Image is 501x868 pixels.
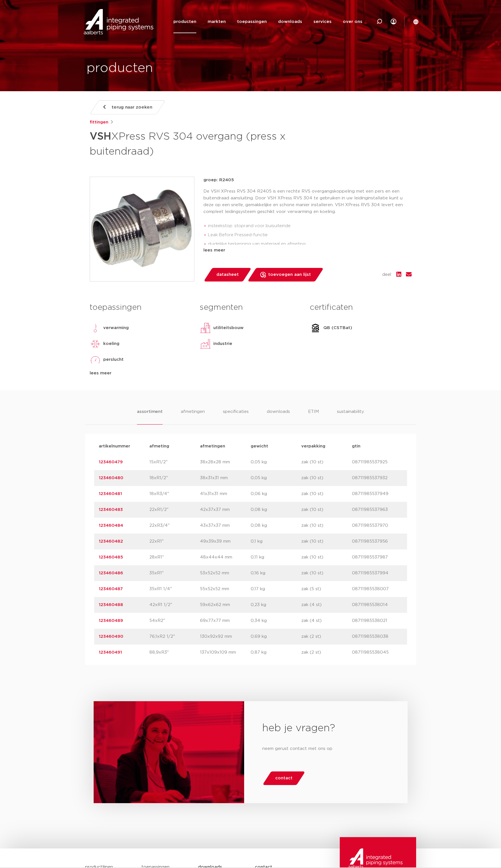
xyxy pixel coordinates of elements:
span: deel: [382,271,392,278]
h1: XPress RVS 304 overgang (press x buitendraad) [90,128,302,159]
p: zak (2 st) [301,649,352,656]
a: 123460480 [99,476,123,480]
p: zak (10 st) [301,538,352,545]
p: 49x39x39 mm [200,538,251,545]
h3: toepassingen [90,302,191,313]
a: toepassingen [237,10,267,33]
a: fittingen [90,119,108,126]
p: 0,16 kg [251,570,301,577]
p: afmeting [149,443,200,450]
li: ETIM [308,408,319,425]
li: duidelijke herkenning van materiaal en afmeting [208,240,412,249]
p: 76,1xR2 1/2" [149,633,200,640]
p: 22xR3/4" [149,522,200,529]
p: 42x37x37 mm [200,506,251,513]
p: 0,1 kg [251,538,301,545]
a: 123460489 [99,619,123,623]
p: 42xR1 1/2" [149,602,200,608]
img: Product Image for VSH XPress RVS 304 overgang (press x buitendraad) [90,177,194,281]
a: 123460487 [99,587,123,591]
a: terug naar zoeken [89,100,165,114]
p: industrie [213,340,232,347]
p: 43x37x37 mm [200,522,251,529]
img: verwarming [90,322,101,334]
img: utiliteitsbouw [200,322,211,334]
h1: producten [87,59,153,77]
p: 38x31x31 mm [200,475,251,481]
p: 15xR1/2" [149,459,200,466]
p: gewicht [251,443,301,450]
p: 08711985538014 [352,602,403,608]
nav: Menu [173,10,362,33]
p: 0,17 kg [251,586,301,592]
p: 08711985538045 [352,649,403,656]
p: 08711985537963 [352,506,403,513]
p: 08711985538007 [352,586,403,592]
p: zak (10 st) [301,506,352,513]
p: 0,06 kg [251,490,301,497]
a: 123460486 [99,571,123,575]
p: gtin [352,443,403,450]
p: koeling [103,340,119,347]
p: 08711985537970 [352,522,403,529]
p: 0,05 kg [251,475,301,481]
p: 88,9xR3" [149,649,200,656]
a: datasheet [203,268,251,281]
p: zak (4 st) [301,617,352,624]
p: 08711985537932 [352,475,403,481]
p: zak (5 st) [301,586,352,592]
p: 08711985537987 [352,554,403,561]
p: 59x62x62 mm [200,602,251,608]
p: 08711985538021 [352,617,403,624]
img: industrie [200,338,211,349]
p: afmetingen [200,443,251,450]
a: markten [208,10,226,33]
img: perslucht [90,354,101,365]
p: verwarming [103,325,129,331]
p: 35xR1" [149,570,200,577]
p: De VSH XPress RVS 304 R2405 is een rechte RVS overgangskoppeling met een pers en een buitendraad ... [203,188,412,215]
div: lees meer [203,247,412,254]
p: 41x31x31 mm [200,490,251,497]
p: 08711985537994 [352,570,403,577]
p: 28xR1" [149,554,200,561]
img: koeling [90,338,101,349]
span: terug naar zoeken [112,103,152,112]
a: 123460491 [99,650,122,654]
p: 18xR3/4" [149,490,200,497]
div: lees meer [90,370,191,377]
p: 0,08 kg [251,506,301,513]
a: downloads [278,10,302,33]
a: 123460481 [99,492,122,496]
p: utiliteitsbouw [213,325,244,331]
a: 123460488 [99,603,123,607]
p: 35xR1 1/4" [149,586,200,592]
a: 123460482 [99,539,123,543]
div: my IPS [391,10,396,33]
p: zak (10 st) [301,522,352,529]
p: 22xR1" [149,538,200,545]
p: 38x28x28 mm [200,459,251,466]
a: 123460479 [99,460,123,464]
li: specificaties [223,408,249,425]
p: zak (10 st) [301,570,352,577]
p: perslucht [103,356,124,363]
p: 08711985537956 [352,538,403,545]
p: 08711985537949 [352,490,403,497]
span: toevoegen aan lijst [268,270,311,279]
a: 123460485 [99,555,123,559]
p: zak (4 st) [301,602,352,608]
span: contact [275,774,293,783]
p: zak (2 st) [301,633,352,640]
p: zak (10 st) [301,459,352,466]
h3: segmenten [200,302,301,313]
p: 137x109x109 mm [200,649,251,656]
p: 18xR1/2" [149,475,200,481]
p: 08711985537925 [352,459,403,466]
a: 123460484 [99,523,123,528]
p: artikelnummer [99,443,149,450]
p: 08711985538038 [352,633,403,640]
strong: VSH [90,131,111,142]
a: over ons [343,10,362,33]
p: 53x52x52 mm [200,570,251,577]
